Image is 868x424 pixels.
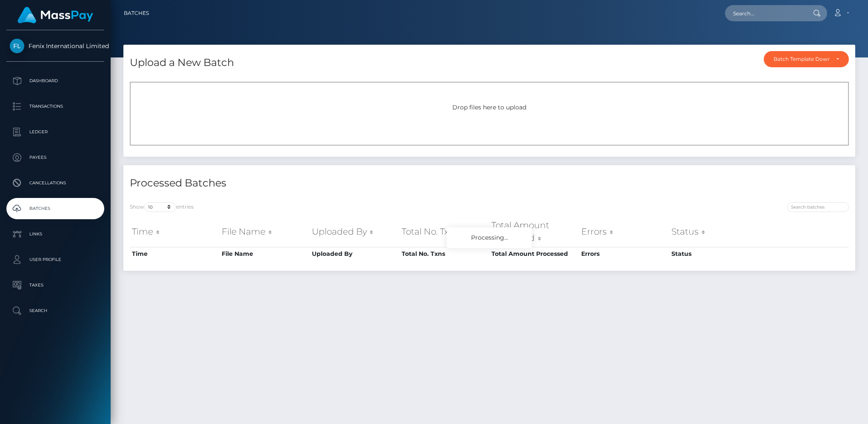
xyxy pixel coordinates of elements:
th: Total Amount Processed [489,247,579,261]
th: Status [669,247,759,261]
a: Links [6,223,104,245]
input: Search batches [787,202,849,212]
p: Batches [10,202,101,215]
div: Processing... [447,227,532,248]
h4: Processed Batches [130,176,483,191]
th: Total Amount Processed [489,217,579,247]
input: Search... [725,5,805,21]
h4: Upload a New Batch [130,55,234,70]
a: Search [6,300,104,321]
a: Batches [124,4,149,22]
th: Status [669,217,759,247]
span: Drop files here to upload [452,103,526,111]
th: Total No. Txns [400,247,489,261]
button: Batch Template Download [764,51,849,67]
th: Time [130,217,220,247]
img: Fenix International Limited [10,39,24,53]
th: Total No. Txns [400,217,489,247]
p: User Profile [10,253,101,266]
p: Links [10,228,101,241]
p: Payees [10,151,101,164]
label: Show entries [130,202,194,212]
th: Uploaded By [310,247,400,261]
th: Errors [579,217,669,247]
select: Showentries [144,202,176,212]
a: User Profile [6,249,104,270]
th: Uploaded By [310,217,400,247]
p: Dashboard [10,74,101,87]
a: Ledger [6,121,104,143]
a: Dashboard [6,70,104,92]
a: Payees [6,147,104,168]
a: Batches [6,198,104,219]
a: Taxes [6,275,104,296]
a: Transactions [6,96,104,117]
th: File Name [220,217,309,247]
p: Taxes [10,279,101,292]
span: Fenix International Limited [6,42,104,50]
a: Cancellations [6,172,104,194]
p: Transactions [10,100,101,113]
p: Cancellations [10,177,101,189]
th: Errors [579,247,669,261]
th: File Name [220,247,309,261]
p: Search [10,304,101,317]
img: MassPay Logo [17,7,93,23]
th: Time [130,247,220,261]
div: Batch Template Download [774,56,829,63]
p: Ledger [10,126,101,138]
